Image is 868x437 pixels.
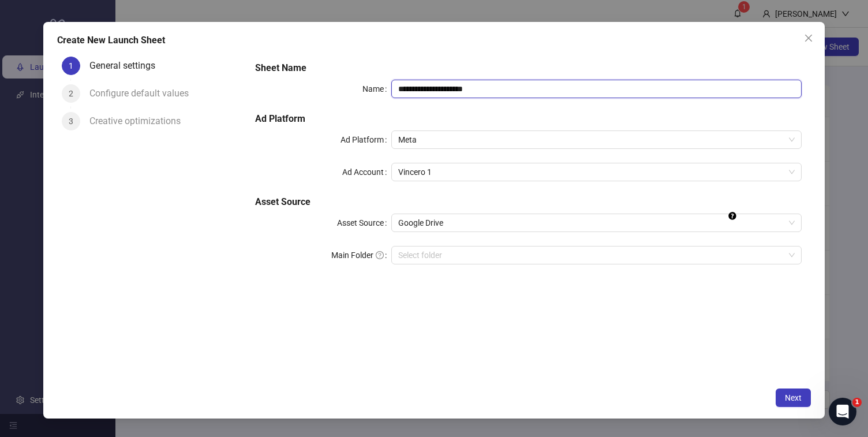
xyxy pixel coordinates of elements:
[89,57,164,75] div: General settings
[376,251,384,259] span: question-circle
[255,195,802,209] h5: Asset Source
[362,80,391,98] label: Name
[785,393,802,402] span: Next
[69,61,73,70] span: 1
[727,211,738,221] div: Tooltip anchor
[398,214,794,231] span: Google Drive
[331,246,391,264] label: Main Folder
[804,33,813,43] span: close
[398,163,794,181] span: Vincero 1
[391,80,801,98] input: Name
[89,84,198,103] div: Configure default values
[398,131,794,148] span: Meta
[255,112,802,126] h5: Ad Platform
[341,130,391,149] label: Ad Platform
[852,398,862,407] span: 1
[89,112,190,130] div: Creative optimizations
[799,29,818,47] button: Close
[829,398,856,425] iframe: Intercom live chat
[69,117,73,126] span: 3
[776,389,811,407] button: Next
[255,61,802,75] h5: Sheet Name
[337,214,391,232] label: Asset Source
[342,163,391,181] label: Ad Account
[69,89,73,98] span: 2
[57,33,811,47] div: Create New Launch Sheet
